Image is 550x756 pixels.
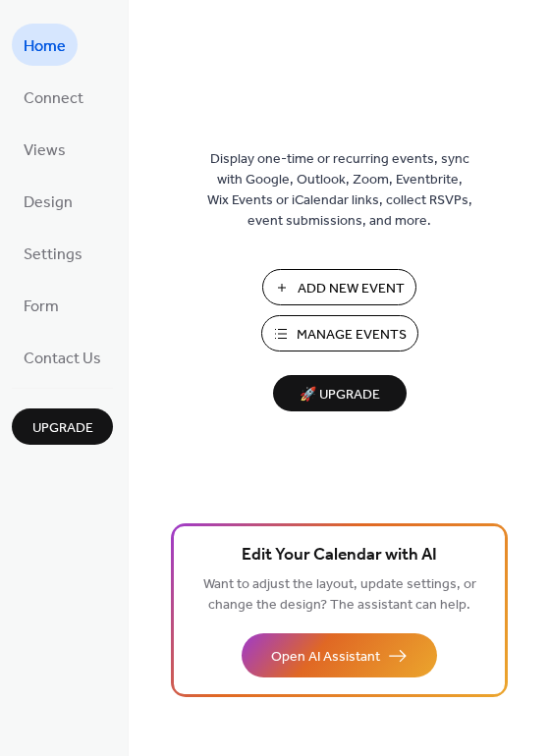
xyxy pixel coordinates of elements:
[297,325,407,346] span: Manage Events
[12,128,78,170] a: Views
[12,24,78,66] a: Home
[12,232,94,274] a: Settings
[12,336,113,378] a: Contact Us
[24,344,101,374] span: Contact Us
[24,292,59,322] span: Form
[242,633,437,677] button: Open AI Assistant
[261,315,418,351] button: Manage Events
[12,284,71,326] a: Form
[24,240,82,270] span: Settings
[12,180,84,222] a: Design
[32,418,93,439] span: Upgrade
[242,542,437,569] span: Edit Your Calendar with AI
[24,135,66,166] span: Views
[262,269,416,305] button: Add New Event
[12,76,95,118] a: Connect
[273,375,407,411] button: 🚀 Upgrade
[12,408,113,445] button: Upgrade
[285,382,395,408] span: 🚀 Upgrade
[271,647,380,668] span: Open AI Assistant
[203,571,476,619] span: Want to adjust the layout, update settings, or change the design? The assistant can help.
[24,31,66,62] span: Home
[207,149,472,232] span: Display one-time or recurring events, sync with Google, Outlook, Zoom, Eventbrite, Wix Events or ...
[24,188,73,218] span: Design
[298,279,405,299] span: Add New Event
[24,83,83,114] span: Connect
